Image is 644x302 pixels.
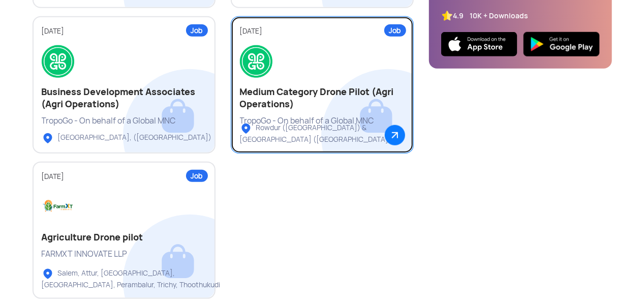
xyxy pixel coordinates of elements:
[524,32,600,56] img: img_playstore.png
[42,231,206,244] h2: Agriculture Drone pilot
[240,86,405,110] h2: Medium Category Drone Pilot (Agri Operations)
[453,11,529,21] div: 4.9 10K + Downloads
[42,268,223,290] div: Salem, Attur, [GEOGRAPHIC_DATA], [GEOGRAPHIC_DATA], Perambalur, Trichy, Thoothukudi
[42,172,206,182] div: [DATE]
[240,26,405,36] div: [DATE]
[42,45,74,78] img: logo.png
[42,86,206,110] h2: Business Development Associates (Agri Operations)
[33,16,216,154] a: Job[DATE]Business Development Associates (Agri Operations)TropoGo - On behalf of a Global MNC[GEO...
[385,125,405,145] img: ic_arrow_popup.png
[441,10,453,22] img: ic_star.svg
[186,170,208,182] div: Job
[240,123,421,144] div: Rowdur ([GEOGRAPHIC_DATA]) & [GEOGRAPHIC_DATA] ([GEOGRAPHIC_DATA])
[33,162,216,299] a: Job[DATE]Agriculture Drone pilotFARMXT INNOVATE LLPSalem, Attur, [GEOGRAPHIC_DATA], [GEOGRAPHIC_D...
[231,16,414,154] a: Job[DATE]Medium Category Drone Pilot (Agri Operations)TropoGo - On behalf of a Global MNCRowdur (...
[240,45,272,78] img: logo.png
[240,115,405,127] div: TropoGo - On behalf of a Global MNC
[42,191,74,223] img: logo1.jpg
[42,132,212,144] div: [GEOGRAPHIC_DATA], ([GEOGRAPHIC_DATA])
[42,249,206,260] div: FARMXT INNOVATE LLP
[42,115,206,127] div: TropoGo - On behalf of a Global MNC
[186,24,208,37] div: Job
[384,24,406,37] div: Job
[42,268,54,280] img: ic_locationlist.svg
[441,32,517,56] img: ios_new.svg
[42,26,206,36] div: [DATE]
[240,123,252,135] img: ic_locationlist.svg
[42,132,54,144] img: ic_locationlist.svg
